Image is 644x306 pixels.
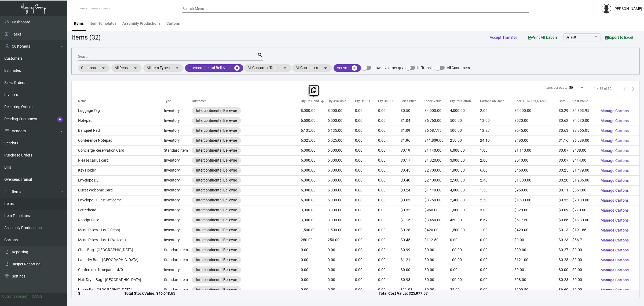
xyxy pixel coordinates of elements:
[355,215,378,225] td: 0.00
[485,33,521,42] button: Accept Transfer
[355,155,378,165] td: 0.00
[601,208,629,212] span: Manage Cartons
[322,65,329,71] mat-icon: arrow_drop_down
[528,35,558,40] span: Print All Labels
[572,99,596,104] div: Cost Value
[596,275,633,285] button: Manage Cartons
[174,65,180,71] mat-icon: arrow_drop_down
[620,84,629,93] button: Previous page
[480,99,514,104] div: Cartons on Hand
[480,235,514,245] td: 0.00
[559,205,573,215] td: $0.09
[596,215,633,225] button: Manage Cartons
[378,235,401,245] td: 0.00
[480,155,514,165] td: 2.00
[164,145,192,155] td: Standard Item
[417,65,433,71] span: In Transit
[301,215,328,225] td: 3,000.00
[514,195,559,205] td: $1,500.00
[596,176,633,185] button: Manage Cartons
[164,175,192,185] td: Inventory
[328,126,355,136] td: 6,135.00
[572,99,588,104] div: Cost Value
[425,126,450,136] td: $6,687.15
[328,99,355,104] div: Qty Available
[328,165,355,175] td: 6,000.00
[425,155,450,165] td: $1,020.00
[596,205,633,215] button: Manage Cartons
[196,118,237,123] div: Intercontinental Bellevue
[480,185,514,195] td: 1.50
[328,155,355,165] td: 6,000.00
[164,136,192,145] td: Inventory
[378,116,401,126] td: 0.00
[301,155,328,165] td: 6,000.00
[601,238,629,242] span: Manage Cartons
[514,155,559,165] td: $510.00
[601,168,629,173] span: Manage Cartons
[601,33,638,42] button: Export to Excel
[196,177,237,183] div: Intercontinental Bellevue
[480,205,514,215] td: 3.00
[514,116,559,126] td: $520.00
[111,64,142,72] mat-chip: All Reps
[514,205,559,215] td: $320.00
[601,198,629,202] span: Manage Cartons
[596,225,633,235] button: Manage Cartons
[559,145,573,155] td: $0.07
[425,185,450,195] td: $1,440.00
[572,205,596,215] td: $270.00
[559,116,573,126] td: $0.62
[559,215,573,225] td: $0.66
[72,155,164,165] td: Please call us card
[301,145,328,155] td: 6,000.00
[164,116,192,126] td: Inventory
[196,197,237,203] div: Intercontinental Bellevue
[378,205,401,215] td: 0.00
[90,7,97,10] span: Items
[601,248,629,252] span: Manage Cartons
[72,195,164,205] td: Envelope - Guest Welcome
[601,188,629,193] span: Manage Cartons
[401,106,425,116] td: $0.50
[72,215,164,225] td: Receipt Folio
[480,145,514,155] td: 1.00
[196,138,237,143] div: Intercontinental Bellevue
[450,185,480,195] td: 4,000.00
[480,126,514,136] td: 12.27
[572,185,596,195] td: $654.00
[355,106,378,116] td: 0.00
[355,235,378,245] td: 0.00
[378,106,401,116] td: 0.00
[572,155,596,165] td: $414.00
[602,4,611,13] img: admin@bootstrapmaster.com
[72,235,164,245] td: Menu Pillow - Lot 1 (No Icon)
[596,265,633,275] button: Manage Cartons
[559,225,573,235] td: $0.13
[559,106,573,116] td: $0.29
[514,175,559,185] td: $1,000.00
[569,86,584,90] mat-select: Items per page:
[378,155,401,165] td: 0.00
[596,235,633,245] button: Manage Cartons
[572,145,596,155] td: $438.00
[480,225,514,235] td: 1.00
[447,65,470,71] span: All Customers
[301,116,328,126] td: 6,500.00
[401,136,425,145] td: $1.96
[596,126,633,136] button: Manage Cartons
[328,175,355,185] td: 6,000.00
[244,64,291,72] mat-chip: All Customer Tags
[355,116,378,126] td: 0.00
[450,155,480,165] td: 3,000.00
[601,148,629,153] span: Manage Cartons
[572,225,596,235] td: $191.86
[196,207,237,213] div: Intercontinental Bellevue
[559,165,573,175] td: $0.25
[601,119,629,123] span: Manage Cartons
[378,165,401,175] td: 0.00
[480,215,514,225] td: 6.67
[572,136,596,145] td: $6,989.00
[450,215,480,225] td: 450.00
[328,215,355,225] td: 3,000.00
